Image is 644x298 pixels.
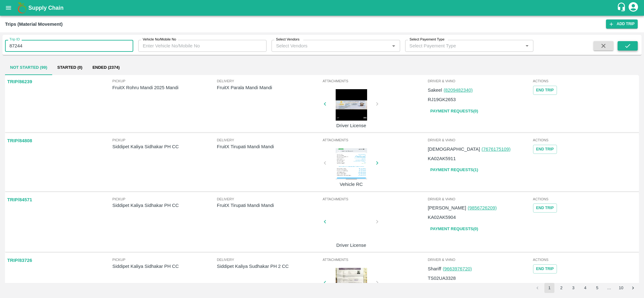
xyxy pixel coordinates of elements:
span: Attachments [323,137,427,143]
button: Go to next page [628,283,638,293]
button: Go to page 5 [592,283,602,293]
b: Supply Chain [28,5,63,11]
p: Vehicle RC [328,181,375,188]
button: Go to page 10 [616,283,626,293]
p: TRIP/86239 [7,78,32,85]
span: Actions [533,137,637,143]
button: Tracking Url [533,145,557,154]
button: Tracking Url [533,203,557,213]
span: Actions [533,196,637,202]
button: Ended (2374) [87,60,125,75]
span: Delivery [217,78,322,84]
div: … [604,285,614,291]
span: [DEMOGRAPHIC_DATA] [428,147,480,152]
div: account of current user [628,1,639,14]
span: Attachments [323,196,427,202]
a: (7676175109) [482,147,510,152]
p: RJ19GK2653 [428,96,456,103]
span: Pickup [113,196,217,202]
label: Select Payement Type [410,37,444,42]
p: FruitX Tirupati Mandi Mandi [217,143,322,150]
input: Select Vendors [273,42,388,50]
label: Vehicle No/Mobile No [143,37,176,42]
p: KA02AK5911 [428,155,456,162]
input: Enter Trip ID [5,40,133,52]
span: Driver & VHNo [428,137,532,143]
button: Started (0) [52,60,87,75]
a: (8209482340) [443,88,472,93]
p: Siddipet Kaliya Sidhakar PH CC [113,202,217,209]
span: [PERSON_NAME] [428,205,466,210]
p: Siddipet Kaliya Sidhakar PH CC [113,143,217,150]
span: Actions [533,257,637,263]
span: Actions [533,78,637,84]
label: Select Vendors [276,37,300,42]
button: Open [523,42,531,50]
span: Attachments [323,257,427,263]
button: Tracking Url [533,264,557,274]
a: Payment Requests(0) [428,106,481,117]
span: Delivery [217,137,322,143]
p: KA02AK5904 [428,214,456,221]
span: Driver & VHNo [428,78,532,84]
span: Attachments [323,78,427,84]
p: Siddipet Kaliya Sidhakar PH CC [113,263,217,270]
button: Open [389,42,398,50]
button: Not Started (99) [5,60,52,75]
button: Go to page 4 [580,283,590,293]
p: TRIP/83726 [7,257,32,264]
span: Pickup [113,257,217,263]
a: Supply Chain [28,3,617,12]
a: (9663976720) [443,266,472,271]
a: Payment Requests(0) [428,224,481,235]
span: Delivery [217,196,322,202]
span: Shariff [428,266,441,271]
div: Trips (Material Movement) [5,20,63,28]
p: TRIP/84808 [7,137,32,144]
p: Driver License [328,242,375,249]
p: Siddipet Kaliya Sudhakar PH 2 CC [217,263,322,270]
p: FruitX Tirupati Mandi Mandi [217,202,322,209]
button: open drawer [1,1,16,15]
span: Delivery [217,257,322,263]
p: Driver License [328,122,375,129]
p: TS02UA3328 [428,275,456,282]
input: Select Payement Type [407,42,521,50]
button: Tracking Url [533,86,557,95]
a: Payment Requests(1) [428,165,481,176]
span: Sakeel [428,88,442,93]
a: Add Trip [606,19,638,29]
img: logo [16,2,28,14]
span: Pickup [113,78,217,84]
span: Driver & VHNo [428,196,532,202]
span: Pickup [113,137,217,143]
button: Go to page 3 [568,283,578,293]
nav: pagination navigation [531,283,639,293]
label: Trip ID [9,37,20,42]
span: Driver & VHNo [428,257,532,263]
p: FruitX Rohru Mandi 2025 Mandi [113,84,217,91]
a: (9856726209) [468,205,497,210]
input: Enter Vehicle No/Mobile No [138,40,267,52]
p: TRIP/84571 [7,196,32,203]
button: Go to page 2 [556,283,566,293]
button: page 1 [544,283,554,293]
p: FruitX Parala Mandi Mandi [217,84,322,91]
div: customer-support [617,2,628,14]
